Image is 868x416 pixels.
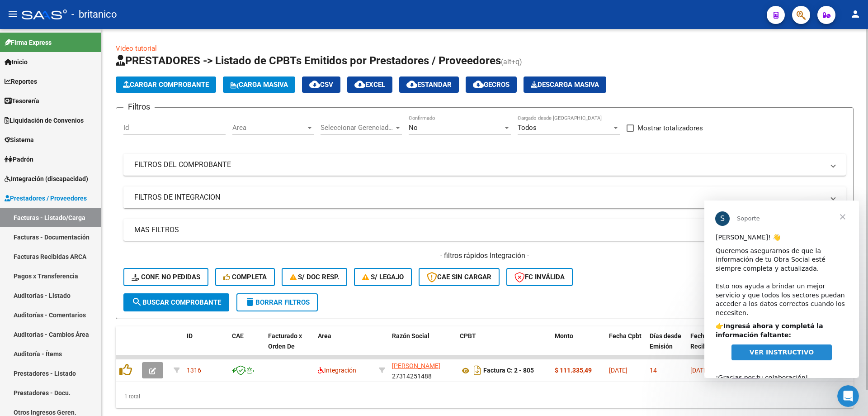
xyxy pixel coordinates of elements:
[318,367,356,374] span: Integración
[354,81,385,89] span: EXCEL
[704,201,859,378] iframe: Intercom live chat mensaje
[132,298,221,306] span: Buscar Comprobante
[5,115,84,125] span: Liquidación de Convenios
[472,363,483,378] i: Descargar documento
[232,332,244,339] span: CAE
[5,154,33,164] span: Padrón
[5,96,39,106] span: Tesorería
[134,192,824,202] mat-panel-title: FILTROS DE INTEGRACION
[555,367,592,374] strong: $ 111.335,49
[314,326,375,366] datatable-header-cell: Area
[5,57,28,67] span: Inicio
[524,77,606,93] button: Descarga Masiva
[466,77,517,93] button: Gecros
[302,77,340,93] button: CSV
[456,326,551,366] datatable-header-cell: CPBT
[347,77,392,93] button: EXCEL
[123,100,155,113] h3: Filtros
[392,361,453,380] div: 27314251488
[850,9,861,19] mat-icon: person
[354,268,412,286] button: S/ legajo
[388,326,456,366] datatable-header-cell: Razón Social
[123,186,846,208] mat-expansion-panel-header: FILTROS DE INTEGRACION
[5,174,88,184] span: Integración (discapacidad)
[609,367,627,374] span: [DATE]
[223,273,267,281] span: Completa
[71,5,117,24] span: - britanico
[290,273,340,281] span: S/ Doc Resp.
[5,193,87,203] span: Prestadores / Proveedores
[123,268,208,286] button: Conf. no pedidas
[837,385,859,407] iframe: Intercom live chat
[123,154,846,176] mat-expansion-panel-header: FILTROS DEL COMPROBANTE
[690,332,716,350] span: Fecha Recibido
[318,332,331,339] span: Area
[524,77,606,93] app-download-masive: Descarga masiva de comprobantes (adjuntos)
[605,326,646,366] datatable-header-cell: Fecha Cpbt
[506,268,573,286] button: FC Inválida
[419,268,500,286] button: CAE SIN CARGAR
[650,332,681,350] span: Días desde Emisión
[460,332,476,339] span: CPBT
[392,332,429,339] span: Razón Social
[123,219,846,241] mat-expansion-panel-header: MAS FILTROS
[309,81,333,89] span: CSV
[11,164,143,191] div: ¡Gracias por tu colaboración! ​
[483,367,534,374] strong: Factura C: 2 - 805
[132,273,200,281] span: Conf. no pedidas
[245,298,310,306] span: Borrar Filtros
[116,77,216,93] button: Cargar Comprobante
[555,332,573,339] span: Monto
[187,332,193,339] span: ID
[7,9,18,19] mat-icon: menu
[264,326,314,366] datatable-header-cell: Facturado x Orden De
[116,385,854,408] div: 1 total
[123,251,846,261] h4: - filtros rápidos Integración -
[223,77,295,93] button: Carga Masiva
[5,77,37,86] span: Reportes
[268,332,302,350] span: Facturado x Orden De
[690,367,709,374] span: [DATE]
[551,326,605,366] datatable-header-cell: Monto
[514,273,565,281] span: FC Inválida
[406,79,417,90] mat-icon: cloud_download
[518,124,537,132] span: Todos
[123,293,229,311] button: Buscar Comprobante
[230,81,288,89] span: Carga Masiva
[473,79,484,90] mat-icon: cloud_download
[232,124,306,132] span: Area
[123,81,209,89] span: Cargar Comprobante
[650,367,657,374] span: 14
[354,79,365,90] mat-icon: cloud_download
[116,54,501,67] span: PRESTADORES -> Listado de CPBTs Emitidos por Prestadores / Proveedores
[362,273,404,281] span: S/ legajo
[134,160,824,170] mat-panel-title: FILTROS DEL COMPROBANTE
[609,332,642,339] span: Fecha Cpbt
[5,135,34,145] span: Sistema
[321,124,394,132] span: Seleccionar Gerenciador
[5,38,52,48] span: Firma Express
[427,273,491,281] span: CAE SIN CARGAR
[116,44,157,53] a: Video tutorial
[215,268,275,286] button: Completa
[687,326,727,366] datatable-header-cell: Fecha Recibido
[392,362,440,369] span: [PERSON_NAME]
[399,77,459,93] button: Estandar
[282,268,348,286] button: S/ Doc Resp.
[132,296,142,307] mat-icon: search
[531,81,599,89] span: Descarga Masiva
[309,79,320,90] mat-icon: cloud_download
[409,124,418,132] span: No
[228,326,264,366] datatable-header-cell: CAE
[473,81,509,89] span: Gecros
[406,81,452,89] span: Estandar
[245,296,255,307] mat-icon: delete
[134,225,824,235] mat-panel-title: MAS FILTROS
